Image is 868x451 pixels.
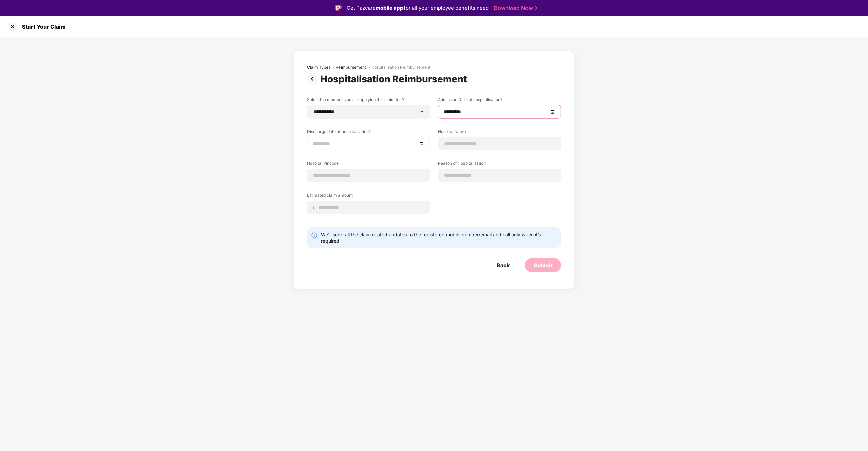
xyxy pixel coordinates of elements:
label: Reason of Hospitalisation [438,160,561,169]
div: Claim Types [307,65,330,70]
img: Logo [335,5,342,11]
div: Hospitalisation Reimbursement [371,65,430,70]
label: Admission Date of hospitalisation? [438,97,561,105]
div: Get Pazcare for all your employee benefits need [347,4,489,12]
img: svg+xml;base64,PHN2ZyBpZD0iSW5mby0yMHgyMCIgeG1sbnM9Imh0dHA6Ly93d3cudzMub3JnLzIwMDAvc3ZnIiB3aWR0aD... [311,232,318,239]
div: Reimbursement [336,65,366,70]
img: Stroke [535,5,538,12]
label: Hospital Pincode [307,160,430,169]
label: Discharge date of hospitalisation? [307,129,430,137]
div: Hospitalisation Reimbursement [320,73,470,85]
label: Select the member you are applying this claim for ? [307,97,430,105]
div: > [367,65,370,70]
strong: mobile app [376,5,404,11]
div: We’ll send all the claim related updates to the registered mobile number/email and call only when... [321,231,557,244]
div: Submit [534,261,553,269]
div: Back [497,261,510,269]
div: > [332,65,334,70]
label: Estimated claim amount [307,192,430,201]
span: ₹ [312,204,318,211]
label: Hospital Name [438,129,561,137]
a: Download Now [494,5,536,12]
div: Start Your Claim [18,23,66,30]
img: svg+xml;base64,PHN2ZyBpZD0iUHJldi0zMngzMiIgeG1sbnM9Imh0dHA6Ly93d3cudzMub3JnLzIwMDAvc3ZnIiB3aWR0aD... [307,73,320,84]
